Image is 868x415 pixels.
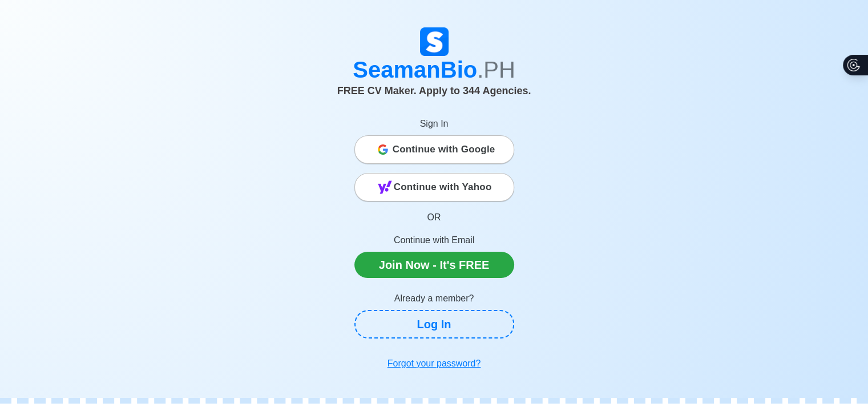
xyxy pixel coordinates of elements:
a: Log In [354,310,514,339]
button: Continue with Yahoo [354,173,514,202]
span: Continue with Google [393,138,495,161]
a: Join Now - It's FREE [354,252,514,278]
span: FREE CV Maker. Apply to 344 Agencies. [337,85,531,96]
p: OR [354,211,514,224]
a: Forgot your password? [354,352,514,375]
span: Continue with Yahoo [394,176,492,199]
h1: SeamanBio [118,56,751,83]
p: Continue with Email [354,233,514,247]
span: .PH [477,57,515,82]
u: Forgot your password? [387,358,481,368]
p: Sign In [354,117,514,131]
img: Logo [420,27,449,56]
button: Continue with Google [354,135,514,164]
p: Already a member? [354,292,514,305]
